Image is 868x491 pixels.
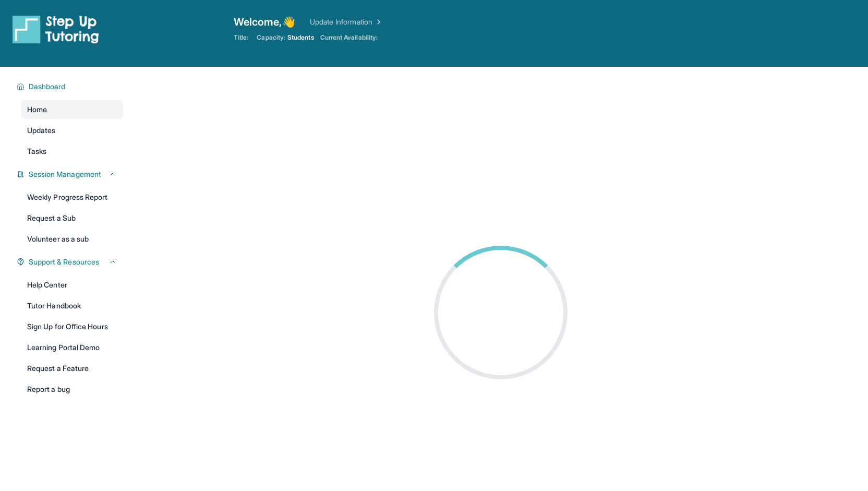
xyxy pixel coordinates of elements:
[372,17,383,27] img: Chevron Right
[21,209,123,227] a: Request a Sub
[21,380,123,399] a: Report a bug
[21,121,123,140] a: Updates
[320,33,378,42] span: Current Availability:
[21,100,123,119] a: Home
[310,17,383,27] a: Update Information
[234,33,248,42] span: Title:
[257,33,285,42] span: Capacity:
[21,188,123,207] a: Weekly Progress Report
[287,33,314,42] span: Students
[25,257,117,267] button: Support & Resources
[27,104,47,115] span: Home
[29,81,66,92] span: Dashboard
[27,146,46,157] span: Tasks
[29,257,99,267] span: Support & Resources
[21,338,123,357] a: Learning Portal Demo
[27,125,56,136] span: Updates
[13,15,99,44] img: logo
[21,359,123,378] a: Request a Feature
[25,81,117,92] button: Dashboard
[21,317,123,336] a: Sign Up for Office Hours
[21,230,123,248] a: Volunteer as a sub
[29,169,101,179] span: Session Management
[21,276,123,294] a: Help Center
[21,296,123,315] a: Tutor Handbook
[25,169,117,179] button: Session Management
[234,15,295,29] span: Welcome, 👋
[21,142,123,161] a: Tasks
